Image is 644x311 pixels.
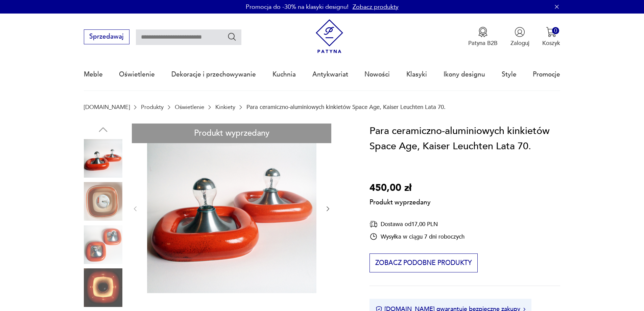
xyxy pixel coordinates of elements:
a: Antykwariat [312,59,348,90]
p: Koszyk [542,39,560,47]
button: Szukaj [227,32,237,42]
a: Style [502,59,517,90]
a: Oświetlenie [175,104,204,110]
a: Produkty [141,104,164,110]
p: 450,00 zł [369,180,431,196]
p: Produkt wyprzedany [369,196,431,207]
img: Patyna - sklep z meblami i dekoracjami vintage [312,19,347,53]
img: Ikona koszyka [546,27,556,37]
a: Meble [84,59,103,90]
p: Promocja do -30% na klasyki designu! [246,3,349,11]
div: 0 [552,27,559,34]
p: Zaloguj [510,39,529,47]
a: Promocje [533,59,560,90]
button: Sprzedawaj [84,29,129,44]
a: Sprzedawaj [84,35,129,40]
h1: Para ceramiczno-aluminiowych kinkietów Space Age, Kaiser Leuchten Lata 70. [369,124,560,154]
img: Ikonka użytkownika [515,27,525,37]
button: 0Koszyk [542,27,560,47]
a: Zobacz produkty [353,3,399,11]
img: Ikona medalu [478,27,488,37]
a: Oświetlenie [119,59,155,90]
div: Wysyłka w ciągu 7 dni roboczych [369,232,464,241]
p: Para ceramiczno-aluminiowych kinkietów Space Age, Kaiser Leuchten Lata 70. [246,104,446,110]
a: Klasyki [406,59,427,90]
a: Ikony designu [444,59,485,90]
a: Kinkiety [215,104,235,110]
div: Dostawa od 17,00 PLN [369,220,464,228]
a: Kuchnia [272,59,296,90]
img: Ikona dostawy [369,220,378,228]
a: Nowości [364,59,390,90]
a: Ikona medaluPatyna B2B [468,27,498,47]
button: Zobacz podobne produkty [369,253,477,272]
a: Dekoracje i przechowywanie [171,59,256,90]
a: [DOMAIN_NAME] [84,104,130,110]
button: Patyna B2B [468,27,498,47]
img: Ikona strzałki w prawo [523,308,525,311]
button: Zaloguj [510,27,529,47]
p: Patyna B2B [468,39,498,47]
